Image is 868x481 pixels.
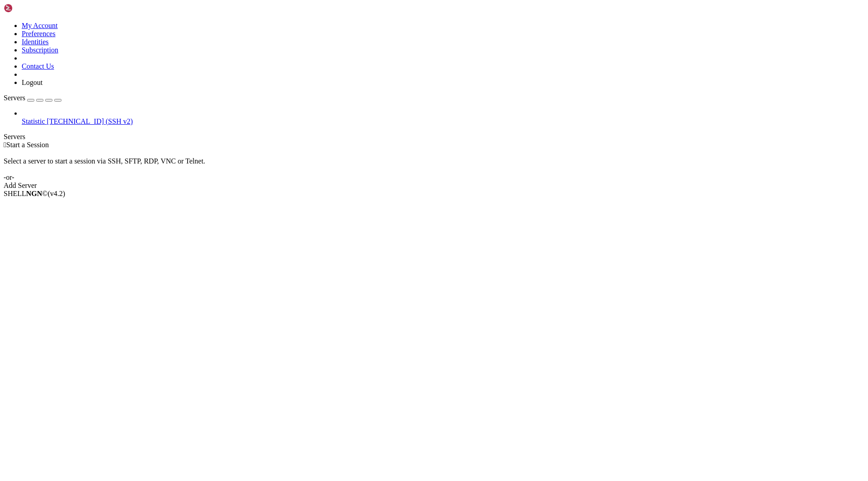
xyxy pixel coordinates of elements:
[4,141,6,149] span: 
[4,182,864,190] div: Add Server
[4,94,61,102] a: Servers
[4,149,864,182] div: Select a server to start a session via SSH, SFTP, RDP, VNC or Telnet. -or-
[48,190,66,197] span: 4.2.0
[22,117,864,126] a: Statistic [TECHNICAL_ID] (SSH v2)
[22,109,864,126] li: Statistic [TECHNICAL_ID] (SSH v2)
[22,30,56,37] a: Preferences
[22,46,58,54] a: Subscription
[6,141,49,149] span: Start a Session
[22,38,49,46] a: Identities
[47,117,133,125] span: [TECHNICAL_ID] (SSH v2)
[4,4,56,13] img: Shellngn
[22,117,45,125] span: Statistic
[4,94,25,102] span: Servers
[22,22,58,29] a: My Account
[4,133,864,141] div: Servers
[26,190,42,197] b: NGN
[22,62,54,70] a: Contact Us
[4,190,65,197] span: SHELL ©
[22,79,42,86] a: Logout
